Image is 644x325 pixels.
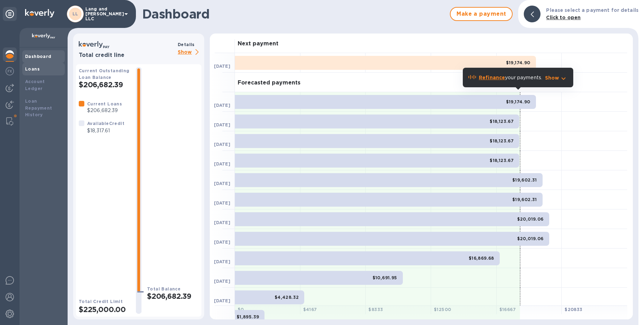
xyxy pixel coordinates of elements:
[469,256,494,261] b: $16,869.68
[506,99,530,104] b: $19,174.90
[517,216,544,222] b: $20,019.06
[546,7,638,13] b: Please select a payment for details
[147,292,199,301] h2: $206,682.39
[25,98,52,118] b: Loan Repayment History
[25,54,52,59] b: Dashboard
[214,122,230,127] b: [DATE]
[79,305,130,314] h2: $225,000.00
[237,314,259,319] b: $1,895.39
[214,142,230,147] b: [DATE]
[450,7,513,21] button: Make a payment
[238,40,278,47] h3: Next payment
[178,42,195,47] b: Details
[214,259,230,264] b: [DATE]
[25,9,54,17] img: Logo
[546,15,581,20] b: Click to open
[214,161,230,167] b: [DATE]
[490,138,514,143] b: $18,123.67
[545,74,559,81] p: Show
[87,101,122,106] b: Current Loans
[87,107,122,114] p: $206,682.39
[214,181,230,186] b: [DATE]
[490,119,514,124] b: $18,123.67
[214,239,230,245] b: [DATE]
[79,80,130,89] h2: $206,682.39
[6,67,14,75] img: Foreign exchange
[79,68,130,80] b: Current Outstanding Loan Balance
[214,200,230,206] b: [DATE]
[87,127,124,134] p: $18,317.61
[214,64,230,69] b: [DATE]
[178,48,201,57] p: Show
[479,75,505,80] b: Refinance
[214,279,230,284] b: [DATE]
[479,74,542,81] p: your payments.
[85,7,120,21] p: Lang and [PERSON_NAME] LLC
[275,295,299,300] b: $4,428.32
[87,121,124,126] b: Available Credit
[506,60,530,65] b: $19,174.90
[79,299,123,304] b: Total Credit Limit
[72,11,78,16] b: LL
[214,298,230,303] b: [DATE]
[512,197,537,202] b: $19,602.31
[373,275,397,280] b: $10,691.95
[25,79,45,91] b: Account Ledger
[545,74,568,81] button: Show
[565,307,582,312] b: $ 20833
[214,220,230,225] b: [DATE]
[79,52,175,59] h3: Total credit line
[3,7,17,21] div: Unpin categories
[147,286,181,291] b: Total Balance
[456,10,506,18] span: Make a payment
[490,158,514,163] b: $18,123.67
[238,80,300,86] h3: Forecasted payments
[517,236,544,241] b: $20,019.06
[25,66,40,72] b: Loans
[214,103,230,108] b: [DATE]
[512,177,537,183] b: $19,602.31
[142,7,446,21] h1: Dashboard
